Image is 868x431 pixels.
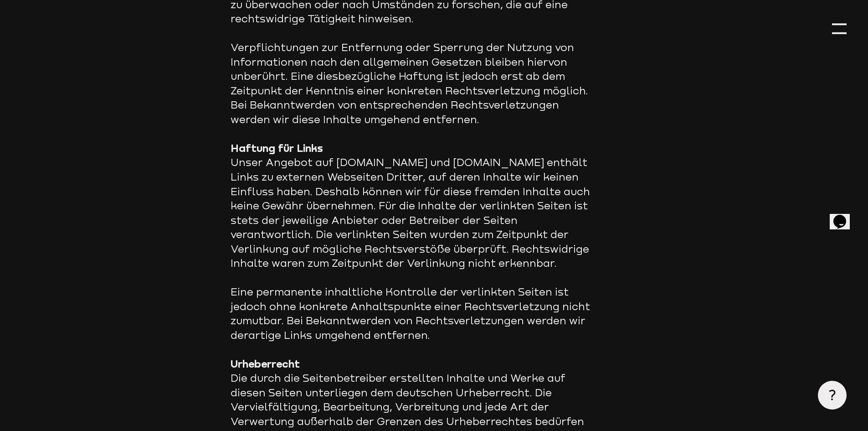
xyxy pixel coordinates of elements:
strong: Haftung für Links [231,142,323,154]
p: Verpflichtungen zur Entfernung oder Sperrung der Nutzung von Informationen nach den allgemeinen G... [231,40,595,126]
p: Eine permanente inhaltliche Kontrolle der verlinkten Seiten ist jedoch ohne konkrete Anhaltspunkt... [231,285,595,342]
strong: Urheberrecht [231,358,300,370]
p: Unser Angebot auf [DOMAIN_NAME] und [DOMAIN_NAME] enthält Links zu externen Webseiten Dritter, au... [231,141,595,270]
iframe: chat widget [830,202,859,229]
